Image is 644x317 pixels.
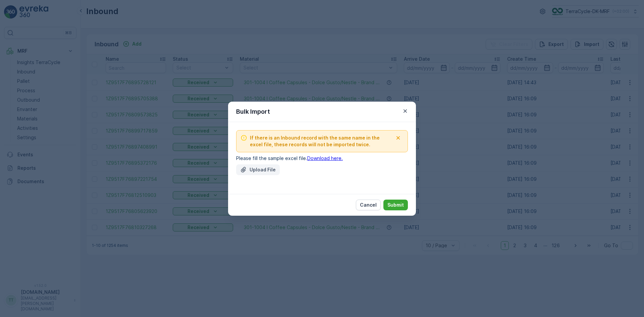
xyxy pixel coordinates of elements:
[250,135,393,148] span: If there is an Inbound record with the same name in the excel file, these records will not be imp...
[236,155,408,162] p: Please fill the sample excel file.
[236,107,270,116] p: Bulk Import
[383,200,408,210] button: Submit
[250,166,276,173] p: Upload File
[360,202,377,208] p: Cancel
[356,200,381,210] button: Cancel
[307,155,343,161] a: Download here.
[387,202,404,208] p: Submit
[236,164,280,175] button: Upload File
